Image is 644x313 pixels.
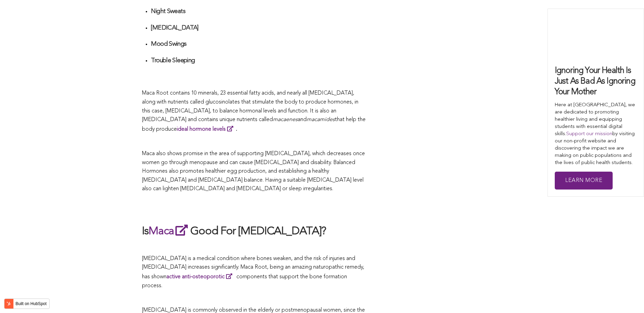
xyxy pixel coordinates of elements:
[4,299,50,309] button: Built on HubSpot
[142,256,364,289] span: [MEDICAL_DATA] is a medical condition where bones weaken, and the risk of injuries and [MEDICAL_D...
[151,24,366,32] h4: [MEDICAL_DATA]
[298,117,307,122] span: and
[142,90,358,122] span: Maca Root contains 10 minerals, 23 essential fatty acids, and nearly all [MEDICAL_DATA], along wi...
[307,117,335,122] span: macamides
[151,57,366,65] h4: Trouble Sleeping
[610,280,644,313] iframe: Chat Widget
[151,40,366,48] h4: Mood Swings
[177,127,237,132] strong: .
[166,274,235,280] a: active anti-osteoporotic
[4,300,13,308] img: HubSpot sprocket logo
[13,299,49,308] label: Built on HubSpot
[149,226,190,237] a: Maca
[177,127,236,132] a: ideal hormone levels
[555,172,613,190] a: Learn More
[142,223,366,239] h2: Is Good For [MEDICAL_DATA]?
[273,117,298,122] span: macaenes
[142,151,365,192] span: Maca also shows promise in the area of supporting [MEDICAL_DATA], which decreases once women go t...
[151,8,366,15] h4: Night Sweats
[142,117,366,132] span: that help the body produce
